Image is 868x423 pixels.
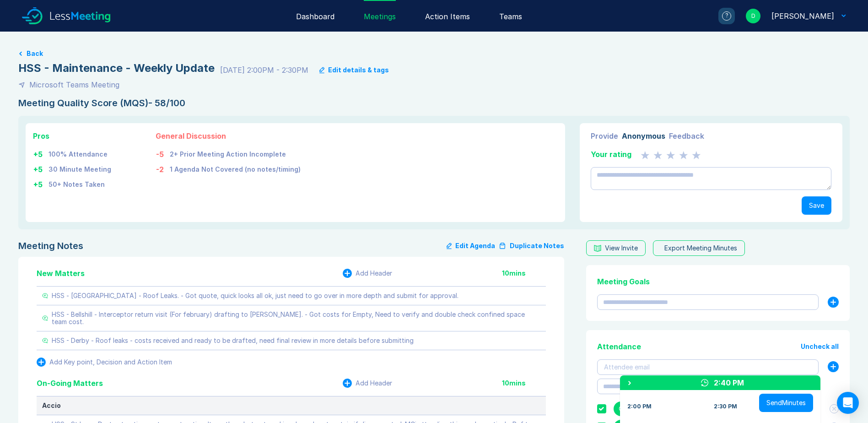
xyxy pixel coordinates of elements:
[746,9,760,23] div: D
[771,11,834,22] div: David Hayter
[48,160,112,175] td: 30 Minute Meeting
[52,292,458,299] div: HSS - [GEOGRAPHIC_DATA] - Roof Leaks. - Got quote, quick looks all ok, just need to go over in mo...
[52,311,540,325] div: HSS - Bellshill - Interceptor return visit (For february) drafting to [PERSON_NAME]. - Got costs ...
[586,240,646,256] button: View Invite
[622,130,665,141] div: Anonymous
[27,50,43,57] button: Back
[156,130,301,141] div: General Discussion
[356,380,392,387] div: Add Header
[33,130,112,141] div: Pros
[605,244,638,252] div: View Invite
[641,149,701,160] div: 0 Stars
[52,337,414,344] div: HSS - Derby - Roof leaks - costs received and ready to be drafted, need final review in more deta...
[48,145,112,160] td: 100% Attendance
[18,50,850,57] a: Back
[220,65,308,76] div: [DATE] 2:00PM - 2:30PM
[169,160,301,175] td: 1 Agenda Not Covered (no notes/timing)
[49,358,172,366] div: Add Key point, Decision and Action Item
[597,276,839,287] div: Meeting Goals
[169,145,301,160] td: 2+ Prior Meeting Action Incomplete
[18,61,215,76] div: HSS - Maintenance - Weekly Update
[499,240,564,251] button: Duplicate Notes
[653,240,745,256] button: Export Meeting Minutes
[614,401,628,416] div: G
[597,341,641,352] div: Attendance
[447,240,495,251] button: Edit Agenda
[343,269,392,278] button: Add Header
[42,402,540,409] div: Accio
[48,175,112,190] td: 50+ Notes Taken
[759,394,813,412] button: SendMinutes
[714,403,737,410] div: 2:30 PM
[801,343,839,350] button: Uncheck all
[669,130,704,141] div: Feedback
[707,8,735,24] a: ?
[356,270,392,277] div: Add Header
[722,11,731,21] div: ?
[18,240,83,251] div: Meeting Notes
[319,66,389,74] button: Edit details & tags
[33,145,48,160] td: + 5
[37,268,85,279] div: New Matters
[802,196,831,215] button: Save
[328,66,389,74] div: Edit details & tags
[343,379,392,388] button: Add Header
[18,98,850,108] div: Meeting Quality Score (MQS) - 58/100
[837,392,859,414] div: Open Intercom Messenger
[664,244,737,252] div: Export Meeting Minutes
[502,270,546,277] div: 10 mins
[714,377,744,388] div: 2:40 PM
[591,130,618,141] div: Provide
[627,403,652,410] div: 2:00 PM
[591,149,631,160] div: Your rating
[33,175,48,190] td: + 5
[37,378,103,389] div: On-Going Matters
[37,358,172,367] button: Add Key point, Decision and Action Item
[156,145,169,160] td: -5
[156,160,169,175] td: -2
[502,380,546,387] div: 10 mins
[33,160,48,175] td: + 5
[29,79,119,90] div: Microsoft Teams Meeting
